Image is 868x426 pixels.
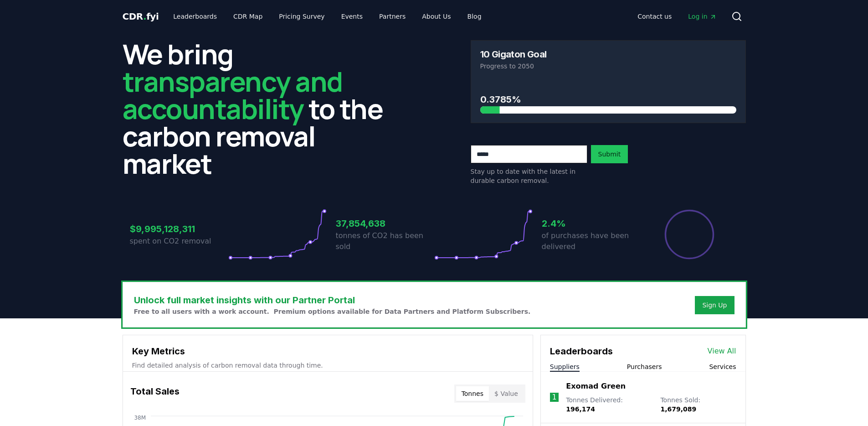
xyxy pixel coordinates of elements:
button: Purchasers [627,362,662,371]
a: Contact us [630,8,679,25]
p: Tonnes Delivered : [566,395,651,414]
h3: Key Metrics [132,344,524,358]
a: Sign Up [702,301,727,310]
p: Stay up to date with the latest in durable carbon removal. [471,167,587,185]
h3: Unlock full market insights with our Partner Portal [134,293,531,307]
h3: 10 Gigaton Goal [480,50,547,59]
a: Blog [460,8,489,25]
p: tonnes of CO2 has been sold [336,230,434,252]
p: of purchases have been delivered [542,230,640,252]
p: 1 [552,392,556,403]
tspan: 38M [134,415,146,421]
p: Find detailed analysis of carbon removal data through time. [132,361,524,370]
a: CDR Map [226,8,270,25]
h2: We bring to the carbon removal market [123,40,398,177]
a: View All [708,346,736,357]
button: Submit [591,145,628,163]
span: transparency and accountability [123,62,343,127]
button: Sign Up [695,296,734,314]
h3: $9,995,128,311 [130,222,228,236]
nav: Main [630,8,724,25]
button: Services [709,362,736,371]
span: CDR fyi [123,11,159,22]
a: Partners [372,8,413,25]
button: $ Value [489,386,524,401]
p: spent on CO2 removal [130,236,228,247]
a: Leaderboards [166,8,224,25]
div: Percentage of sales delivered [664,209,715,260]
h3: 37,854,638 [336,217,434,230]
nav: Main [166,8,488,25]
h3: Total Sales [130,384,180,403]
a: Events [334,8,370,25]
p: Tonnes Sold : [660,395,736,414]
span: 196,174 [566,405,595,413]
span: . [143,11,146,22]
a: Pricing Survey [272,8,332,25]
h3: 2.4% [542,217,640,230]
a: Log in [681,8,724,25]
p: Free to all users with a work account. Premium options available for Data Partners and Platform S... [134,307,531,316]
h3: 0.3785% [480,93,736,106]
span: Log in [688,12,716,21]
a: Exomad Green [566,381,626,392]
a: About Us [415,8,458,25]
span: 1,679,089 [660,405,696,413]
button: Suppliers [550,362,580,371]
h3: Leaderboards [550,344,613,358]
p: Progress to 2050 [480,62,736,71]
a: CDR.fyi [123,10,159,23]
button: Tonnes [456,386,489,401]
